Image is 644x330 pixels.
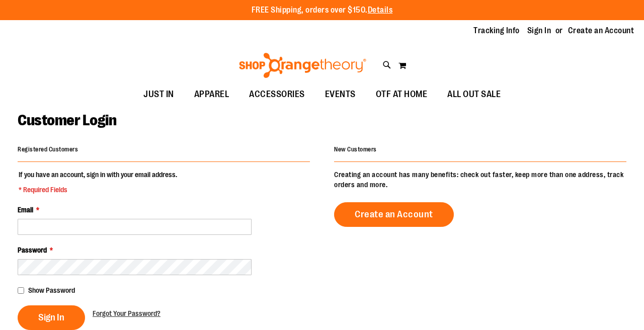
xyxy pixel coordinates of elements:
[18,305,85,330] button: Sign In
[334,146,377,153] strong: New Customers
[18,246,47,254] span: Password
[447,83,501,106] span: ALL OUT SALE
[325,83,356,106] span: EVENTS
[237,53,368,78] img: Shop Orangetheory
[355,209,433,220] span: Create an Account
[28,286,75,294] span: Show Password
[334,202,454,227] a: Create an Account
[252,5,393,16] p: FREE Shipping, orders over $150.
[93,308,160,318] a: Forgot Your Password?
[18,170,178,195] legend: If you have an account, sign in with your email address.
[18,112,116,129] span: Customer Login
[334,170,626,190] p: Creating an account has many benefits: check out faster, keep more than one address, track orders...
[376,83,428,106] span: OTF AT HOME
[143,83,174,106] span: JUST IN
[368,6,393,15] a: Details
[19,185,177,195] span: * Required Fields
[473,25,520,36] a: Tracking Info
[527,25,551,36] a: Sign In
[38,312,64,323] span: Sign In
[18,146,78,153] strong: Registered Customers
[568,25,634,36] a: Create an Account
[249,83,305,106] span: ACCESSORIES
[194,83,229,106] span: APPAREL
[18,206,33,214] span: Email
[93,309,160,317] span: Forgot Your Password?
